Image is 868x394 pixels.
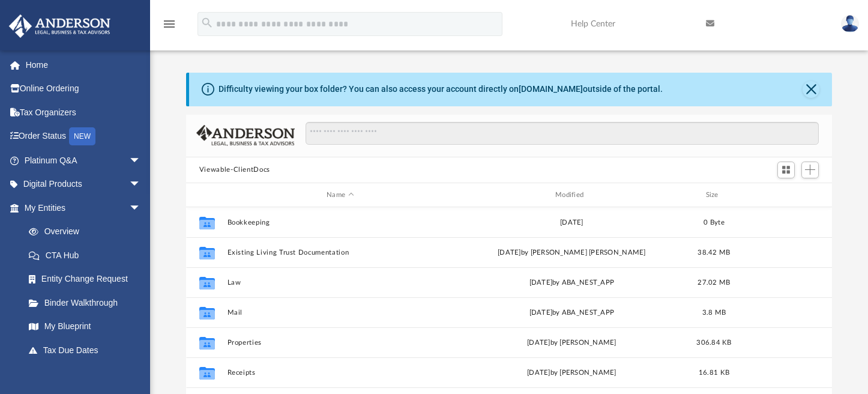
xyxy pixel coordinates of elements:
button: Existing Living Trust Documentation [227,249,453,256]
span: 3.8 MB [702,309,726,316]
button: Properties [227,339,453,347]
i: menu [162,17,176,31]
span: 38.42 MB [698,249,730,256]
a: Digital Productsarrow_drop_down [8,172,159,196]
span: [DATE] [529,279,552,286]
button: Close [803,81,819,98]
input: Search files and folders [306,122,819,145]
img: Anderson Advisors Platinum Portal [5,14,114,38]
span: 0 Byte [704,219,725,226]
span: 27.02 MB [698,279,730,286]
a: Tax Organizers [8,100,159,124]
button: Add [801,162,819,178]
div: Size [690,190,738,201]
div: Difficulty viewing your box folder? You can also access your account directly on outside of the p... [219,83,663,95]
span: arrow_drop_down [129,172,153,197]
a: menu [162,23,176,31]
div: NEW [69,127,95,145]
button: Bookkeeping [227,219,453,226]
div: by ABA_NEST_APP [459,277,685,288]
a: Overview [17,220,159,244]
a: Home [8,53,159,77]
a: [DOMAIN_NAME] [519,84,583,94]
span: arrow_drop_down [129,196,153,220]
div: [DATE] by ABA_NEST_APP [459,308,685,318]
div: id [743,190,827,201]
button: Viewable-ClientDocs [199,165,270,175]
div: [DATE] [459,217,685,228]
div: id [191,190,222,201]
a: Tax Due Dates [17,338,159,362]
div: [DATE] by [PERSON_NAME] [PERSON_NAME] [459,247,685,258]
button: Mail [227,309,453,317]
a: Binder Walkthrough [17,291,159,315]
a: My Blueprint [17,315,153,339]
i: search [200,16,214,29]
button: Switch to Grid View [777,162,795,178]
span: 16.81 KB [699,369,729,376]
button: Law [227,279,453,286]
a: Order StatusNEW [8,124,159,149]
a: My Entitiesarrow_drop_down [8,196,159,220]
a: Platinum Q&Aarrow_drop_down [8,148,159,172]
span: 306.84 KB [696,339,731,346]
div: [DATE] by [PERSON_NAME] [459,338,685,348]
div: Name [226,190,453,201]
a: Entity Change Request [17,267,159,291]
span: arrow_drop_down [129,148,153,173]
div: [DATE] by [PERSON_NAME] [459,368,685,378]
button: Receipts [227,369,453,377]
a: Online Ordering [8,77,159,101]
img: User Pic [841,15,859,32]
a: CTA Hub [17,243,159,267]
div: Modified [458,190,684,201]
